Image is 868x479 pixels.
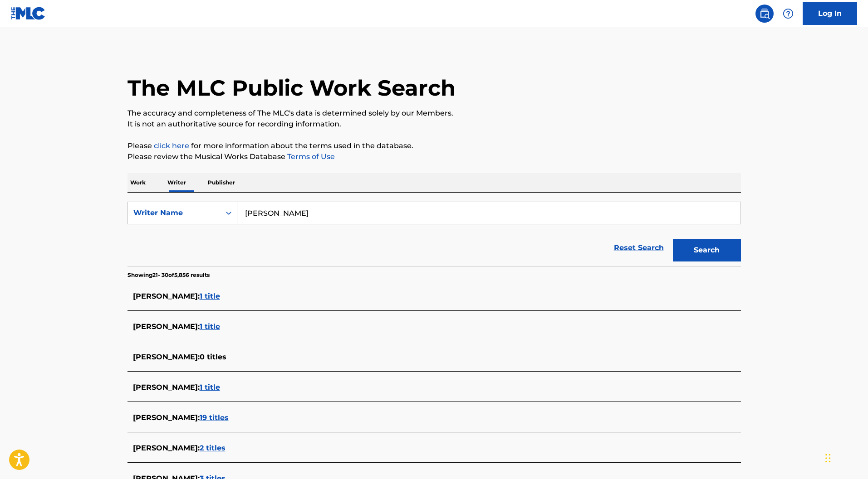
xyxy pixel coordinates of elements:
[779,5,797,23] div: Help
[133,353,200,361] span: [PERSON_NAME] :
[133,413,200,422] span: [PERSON_NAME] :
[128,140,741,151] p: Please for more information about the terms used in the database.
[133,208,215,218] div: Writer Name
[165,173,189,192] p: Writer
[133,383,200,392] span: [PERSON_NAME] :
[128,108,741,119] p: The accuracy and completeness of The MLC's data is determined solely by our Members.
[609,238,668,258] a: Reset Search
[755,5,774,23] a: Public Search
[200,383,220,392] span: 1 title
[11,7,46,20] img: MLC Logo
[205,173,238,192] p: Publisher
[128,151,741,162] p: Please review the Musical Works Database
[200,322,220,331] span: 1 title
[133,322,200,331] span: [PERSON_NAME] :
[128,119,741,130] p: It is not an authoritative source for recording information.
[128,74,456,102] h1: The MLC Public Work Search
[783,8,794,19] img: help
[825,445,831,472] div: Drag
[128,173,148,192] p: Work
[154,141,189,150] a: click here
[673,239,741,261] button: Search
[200,444,226,452] span: 2 titles
[200,413,229,422] span: 19 titles
[200,353,226,361] span: 0 titles
[128,271,210,279] p: Showing 21 - 30 of 5,856 results
[133,292,200,300] span: [PERSON_NAME] :
[823,435,868,479] iframe: Chat Widget
[128,202,741,266] form: Search Form
[759,8,770,19] img: search
[133,444,200,452] span: [PERSON_NAME] :
[200,292,220,300] span: 1 title
[803,2,857,25] a: Log In
[285,152,335,161] a: Terms of Use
